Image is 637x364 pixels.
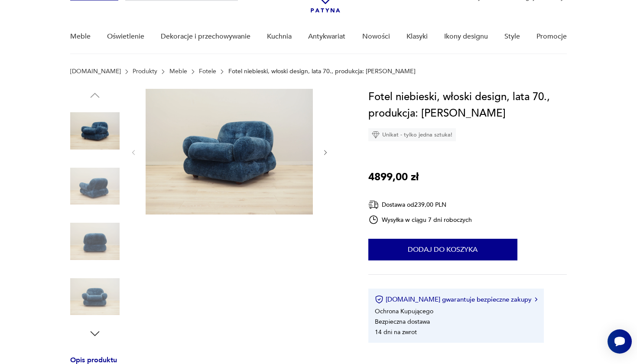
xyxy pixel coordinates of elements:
[70,162,120,211] img: Zdjęcie produktu Fotel niebieski, włoski design, lata 70., produkcja: Włochy
[608,329,632,354] iframe: Smartsupp widget button
[375,307,433,315] li: Ochrona Kupującego
[504,20,520,53] a: Style
[375,295,537,304] button: [DOMAIN_NAME] gwarantuje bezpieczne zakupy
[368,199,472,210] div: Dostawa od 239,00 PLN
[228,68,416,75] p: Fotel niebieski, włoski design, lata 70., produkcja: [PERSON_NAME]
[444,20,488,53] a: Ikony designu
[267,20,292,53] a: Kuchnia
[406,20,428,53] a: Klasyki
[70,106,120,156] img: Zdjęcie produktu Fotel niebieski, włoski design, lata 70., produkcja: Włochy
[70,217,120,266] img: Zdjęcie produktu Fotel niebieski, włoski design, lata 70., produkcja: Włochy
[70,68,121,75] a: [DOMAIN_NAME]
[368,199,379,210] img: Ikona dostawy
[308,20,345,53] a: Antykwariat
[536,20,567,53] a: Promocje
[368,214,472,225] div: Wysyłka w ciągu 7 dni roboczych
[368,128,456,141] div: Unikat - tylko jedna sztuka!
[375,328,417,336] li: 14 dni na zwrot
[70,20,91,53] a: Meble
[375,318,430,326] li: Bezpieczna dostawa
[161,20,250,53] a: Dekoracje i przechowywanie
[372,131,380,139] img: Ikona diamentu
[199,68,216,75] a: Fotele
[368,89,567,122] h1: Fotel niebieski, włoski design, lata 70., produkcja: [PERSON_NAME]
[535,297,537,302] img: Ikona strzałki w prawo
[368,239,517,260] button: Dodaj do koszyka
[146,89,313,214] img: Zdjęcie produktu Fotel niebieski, włoski design, lata 70., produkcja: Włochy
[169,68,187,75] a: Meble
[375,295,383,304] img: Ikona certyfikatu
[107,20,144,53] a: Oświetlenie
[368,169,419,185] p: 4899,00 zł
[70,272,120,322] img: Zdjęcie produktu Fotel niebieski, włoski design, lata 70., produkcja: Włochy
[133,68,157,75] a: Produkty
[362,20,390,53] a: Nowości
